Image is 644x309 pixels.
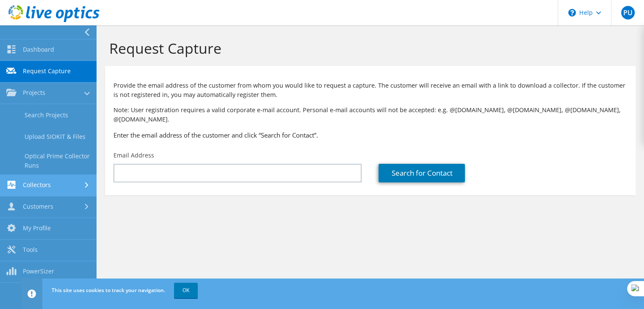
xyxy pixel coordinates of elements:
a: Search for Contact [379,164,465,182]
a: OK [174,283,198,298]
label: Email Address [113,151,154,160]
h1: Request Capture [109,39,627,57]
span: This site uses cookies to track your navigation. [52,287,165,294]
p: Provide the email address of the customer from whom you would like to request a capture. The cust... [113,81,627,99]
svg: \n [568,9,576,17]
span: PU [621,6,635,19]
h3: Enter the email address of the customer and click “Search for Contact”. [113,130,627,140]
p: Note: User registration requires a valid corporate e-mail account. Personal e-mail accounts will ... [113,105,627,124]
